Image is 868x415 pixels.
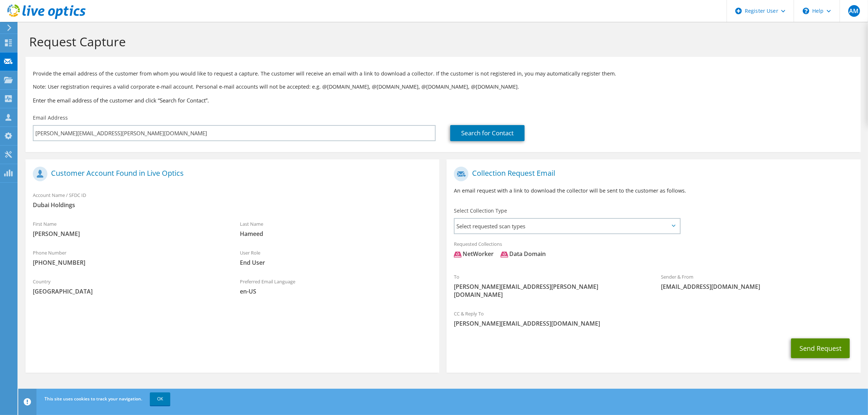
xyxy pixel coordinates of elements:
span: AM [848,5,860,17]
a: OK [150,392,170,406]
span: End User [240,259,432,267]
div: CC & Reply To [447,306,860,331]
div: Requested Collections [447,236,860,265]
div: Country [26,274,233,299]
div: First Name [26,216,233,241]
p: Provide the email address of the customer from whom you would like to request a capture. The cust... [33,70,853,78]
span: Select requested scan types [455,219,679,233]
span: Dubai Holdings [33,201,432,209]
span: Hameed [240,230,432,238]
div: Data Domain [501,250,546,258]
span: [PERSON_NAME][EMAIL_ADDRESS][DOMAIN_NAME] [454,319,853,327]
h1: Request Capture [29,34,853,49]
svg: \n [803,8,809,14]
span: [EMAIL_ADDRESS][DOMAIN_NAME] [661,283,853,291]
div: Preferred Email Language [233,274,440,299]
span: en-US [240,287,432,295]
h1: Customer Account Found in Live Optics [33,167,428,181]
p: Note: User registration requires a valid corporate e-mail account. Personal e-mail accounts will ... [33,83,853,91]
span: [GEOGRAPHIC_DATA] [33,287,225,295]
label: Email Address [33,114,68,121]
button: Send Request [791,338,850,358]
a: Search for Contact [450,125,525,141]
div: User Role [233,245,440,270]
span: [PERSON_NAME] [33,230,225,238]
label: Select Collection Type [454,207,507,214]
h3: Enter the email address of the customer and click “Search for Contact”. [33,96,853,104]
span: This site uses cookies to track your navigation. [44,396,142,402]
div: Phone Number [26,245,233,270]
div: Last Name [233,216,440,241]
span: [PHONE_NUMBER] [33,259,225,267]
p: An email request with a link to download the collector will be sent to the customer as follows. [454,187,853,195]
div: To [447,269,654,302]
h1: Collection Request Email [454,167,849,181]
div: Sender & From [654,269,861,294]
div: NetWorker [454,250,494,258]
span: [PERSON_NAME][EMAIL_ADDRESS][PERSON_NAME][DOMAIN_NAME] [454,283,646,299]
div: Account Name / SFDC ID [26,187,439,213]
